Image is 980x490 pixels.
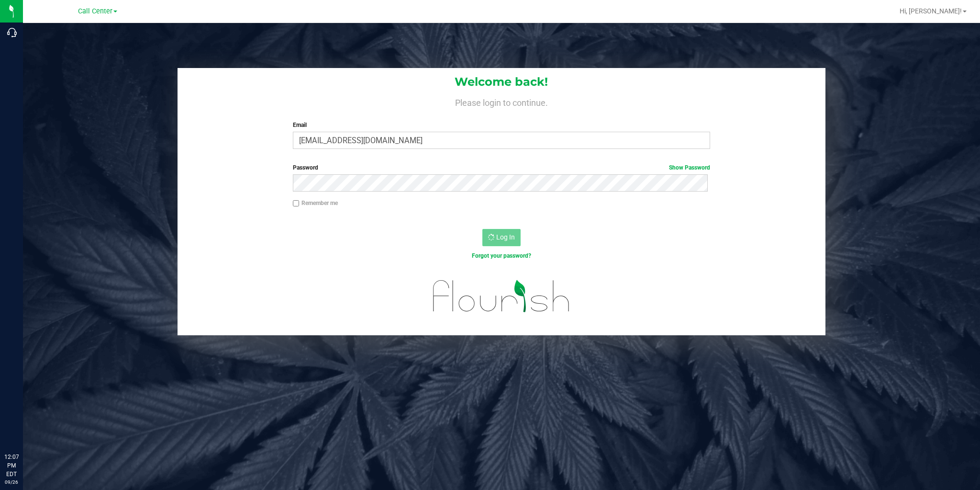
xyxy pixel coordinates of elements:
[669,164,710,171] a: Show Password
[4,453,19,479] p: 12:07 PM EDT
[178,76,825,88] h1: Welcome back!
[482,229,521,246] button: Log In
[421,270,582,322] img: flourish_logo.svg
[7,28,17,37] inline-svg: Call Center
[472,252,531,259] a: Forgot your password?
[293,199,338,207] label: Remember me
[78,7,112,15] span: Call Center
[178,96,825,107] h4: Please login to continue.
[293,121,710,129] label: Email
[293,164,318,171] span: Password
[293,200,300,207] input: Remember me
[4,479,19,486] p: 09/26
[496,233,515,241] span: Log In
[900,7,962,15] span: Hi, [PERSON_NAME]!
